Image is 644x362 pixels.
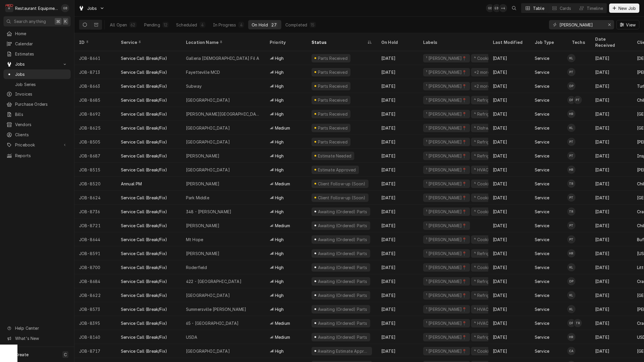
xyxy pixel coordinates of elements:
[121,69,167,75] div: Service Call (Break/Fix)
[535,167,549,173] div: Service
[488,260,530,274] div: [DATE]
[186,167,230,173] div: [GEOGRAPHIC_DATA]
[186,195,209,201] div: Park Middle
[425,153,468,159] div: ¹ [PERSON_NAME]📍
[567,54,575,62] div: Kaleb Lewis's Avatar
[130,22,135,28] div: 62
[121,55,167,61] div: Service Call (Break/Fix)
[186,83,202,89] div: Subway
[74,218,116,232] div: JOB-8721
[486,4,494,12] div: Gary Beaver's Avatar
[377,246,418,260] div: [DATE]
[591,121,632,135] div: [DATE]
[74,79,116,93] div: JOB-8663
[317,153,352,159] div: Estimate Needed
[87,5,97,11] span: Jobs
[591,232,632,246] div: [DATE]
[488,121,530,135] div: [DATE]
[15,31,68,37] span: Home
[473,181,500,187] div: ⁴ Cooking 🔥
[74,163,116,177] div: JOB-8515
[15,61,59,67] span: Jobs
[574,96,582,104] div: PT
[473,236,500,243] div: ⁴ Cooking 🔥
[121,39,176,45] div: Service
[275,195,284,201] span: High
[317,167,357,173] div: Estimate Approved
[15,91,68,97] span: Invoices
[535,209,549,215] div: Service
[567,180,575,188] div: TR
[488,163,530,177] div: [DATE]
[275,236,284,243] span: High
[121,83,167,89] div: Service Call (Break/Fix)
[381,39,413,45] div: On Hold
[121,223,167,229] div: Service Call (Break/Fix)
[377,93,418,107] div: [DATE]
[275,209,284,215] span: High
[567,82,575,90] div: Donovan Pruitt's Avatar
[186,97,230,103] div: [GEOGRAPHIC_DATA]
[186,125,230,131] div: [GEOGRAPHIC_DATA]
[473,264,500,270] div: ⁴ Cooking 🔥
[3,110,71,119] a: Bills
[317,97,348,103] div: Parts Received
[605,20,614,29] button: Erase input
[488,79,530,93] div: [DATE]
[377,163,418,177] div: [DATE]
[3,99,71,109] a: Purchase Orders
[488,107,530,121] div: [DATE]
[186,111,260,117] div: [PERSON_NAME][GEOGRAPHIC_DATA]
[377,218,418,232] div: [DATE]
[567,124,575,132] div: KL
[425,195,468,201] div: ¹ [PERSON_NAME]📍
[535,223,549,229] div: Service
[377,191,418,205] div: [DATE]
[616,20,639,29] button: View
[186,250,219,257] div: [PERSON_NAME]
[377,135,418,149] div: [DATE]
[74,135,116,149] div: JOB-8505
[15,153,68,159] span: Reports
[15,81,68,87] span: Job Series
[3,151,71,160] a: Reports
[535,39,563,45] div: Job Type
[425,83,468,89] div: ¹ [PERSON_NAME]📍
[535,181,549,187] div: Service
[473,83,491,89] div: +2 more
[3,130,71,139] a: Clients
[311,22,314,28] div: 15
[377,65,418,79] div: [DATE]
[186,55,259,61] div: Galleria [DEMOGRAPHIC_DATA] Fil A
[473,55,500,61] div: ⁴ Cooking 🔥
[567,96,575,104] div: Donovan Pruitt's Avatar
[488,218,530,232] div: [DATE]
[3,59,71,69] a: Go to Jobs
[567,138,575,146] div: PT
[425,69,468,75] div: ¹ [PERSON_NAME]📍
[15,101,68,107] span: Purchase Orders
[533,5,544,11] div: Table
[317,69,348,75] div: Parts Received
[61,4,69,12] div: GB
[567,193,575,202] div: Paxton Turner's Avatar
[535,236,549,243] div: Service
[535,250,549,257] div: Service
[317,125,348,131] div: Parts Received
[186,236,203,243] div: Mt Hope
[567,207,575,216] div: TR
[423,39,484,45] div: Labels
[79,39,110,45] div: ID
[425,181,468,187] div: ¹ [PERSON_NAME]📍
[3,69,71,79] a: Jobs
[535,111,549,117] div: Service
[425,139,468,145] div: ¹ [PERSON_NAME]📍
[3,80,71,89] a: Job Series
[5,4,13,12] div: R
[15,352,28,357] span: Create
[275,264,284,270] span: High
[312,39,366,45] div: Status
[186,69,220,75] div: Fayetteville MCD
[535,97,549,103] div: Service
[252,22,268,28] div: On Hold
